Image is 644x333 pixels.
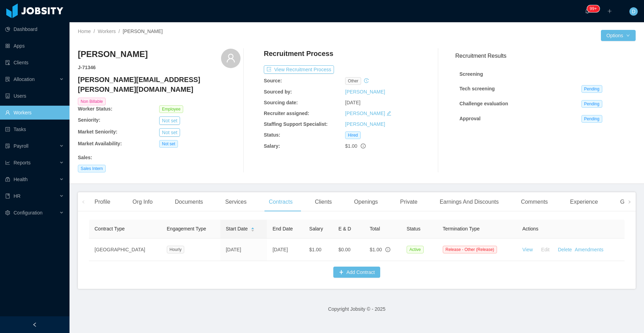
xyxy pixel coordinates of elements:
h4: Recruitment Process [264,49,333,58]
span: Engagement Type [167,226,206,232]
span: info-circle [385,247,390,252]
span: $1.00 [345,143,357,149]
span: Reports [14,160,31,165]
td: [DATE] [267,238,304,261]
span: Health [14,177,27,182]
a: Delete [558,247,572,252]
b: Market Seniority: [78,129,117,135]
b: Sourced by: [264,89,292,95]
i: icon: right [628,200,631,204]
b: Salary: [264,143,280,149]
span: Allocation [14,76,35,82]
i: icon: bell [585,9,590,14]
div: Private [394,192,423,212]
b: Recruiter assigned: [264,111,309,116]
span: Active [407,246,424,253]
strong: J- 71346 [78,65,96,70]
a: icon: robotUsers [5,89,64,103]
div: Groups [614,192,644,212]
span: Contract Type [95,226,125,232]
a: Home [78,29,91,34]
div: Contracts [263,192,298,212]
span: Termination Type [443,226,480,232]
button: Not set [159,128,180,137]
span: [PERSON_NAME] [123,29,163,34]
span: Release - Other (Release) [443,246,497,253]
div: Profile [89,192,116,212]
strong: Tech screening [459,86,495,91]
span: $0.00 [339,247,351,252]
a: [PERSON_NAME] [345,111,385,116]
a: icon: appstoreApps [5,39,64,53]
b: Sourcing date: [264,100,298,105]
a: Amendments [575,247,603,252]
strong: Approval [459,116,481,121]
span: Actions [522,226,538,232]
a: [PERSON_NAME] [345,89,385,95]
i: icon: edit [386,111,391,116]
i: icon: history [364,78,369,83]
span: Pending [581,115,602,123]
b: Sales : [78,155,92,160]
button: Optionsicon: down [601,30,636,41]
i: icon: plus [607,9,612,14]
div: Org Info [127,192,158,212]
span: D [632,7,635,16]
div: Documents [169,192,209,212]
span: Pending [581,85,602,93]
i: icon: medicine-box [5,177,10,182]
i: icon: setting [5,210,10,215]
h3: Recruitment Results [455,51,636,60]
div: Experience [564,192,603,212]
span: Hourly [167,246,185,253]
span: info-circle [361,144,366,148]
span: Configuration [14,210,42,216]
span: Hired [345,131,361,139]
strong: Challenge evaluation [459,101,508,106]
span: Not set [159,140,178,148]
i: icon: book [5,194,10,198]
button: icon: plusAdd Contract [333,267,381,278]
div: Sort [251,226,255,231]
td: [DATE] [220,238,267,261]
strong: Screening [459,71,483,77]
a: icon: profileTasks [5,122,64,136]
span: $1.00 [309,247,321,252]
span: Salary [309,226,323,232]
div: Earnings And Discounts [434,192,504,212]
span: $1.00 [370,247,382,252]
footer: Copyright Jobsity © - 2025 [70,297,644,321]
span: Start Date [226,225,248,233]
a: icon: pie-chartDashboard [5,22,64,36]
i: icon: solution [5,77,10,82]
h4: [PERSON_NAME][EMAIL_ADDRESS][PERSON_NAME][DOMAIN_NAME] [78,75,241,94]
a: [PERSON_NAME] [345,121,385,127]
i: icon: file-protect [5,144,10,148]
a: icon: exportView Recruitment Process [264,67,334,72]
i: icon: caret-up [251,226,254,228]
span: Employee [159,105,183,113]
span: Pending [581,100,602,108]
a: icon: auditClients [5,56,64,70]
b: Status: [264,132,280,138]
div: Clients [309,192,337,212]
a: icon: userWorkers [5,106,64,120]
span: [DATE] [345,100,360,105]
span: other [345,77,361,85]
i: icon: user [226,53,236,63]
span: E & D [339,226,351,232]
i: icon: left [82,200,85,204]
span: / [93,29,95,34]
b: Market Availability: [78,141,122,146]
i: icon: caret-down [251,229,254,231]
sup: 332 [587,5,600,12]
button: Edit [533,244,555,255]
a: Workers [98,29,116,34]
i: icon: line-chart [5,160,10,165]
span: Payroll [14,143,28,149]
button: Not set [159,116,180,125]
span: Total [370,226,380,232]
span: Status [407,226,421,232]
span: Sales Intern [78,165,106,172]
h3: [PERSON_NAME] [78,49,148,60]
